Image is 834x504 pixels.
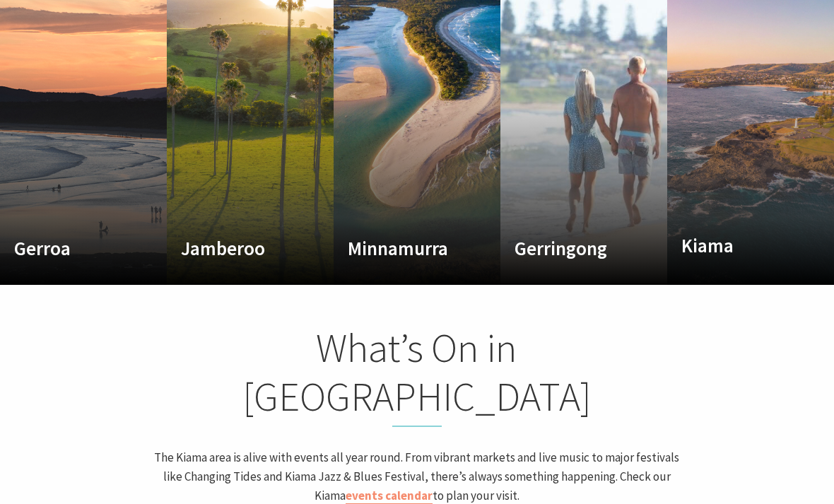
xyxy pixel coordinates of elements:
h4: Kiama [681,234,795,257]
h4: Gerroa [14,237,128,259]
h4: Jamberoo [181,237,295,259]
p: Where the sea makes a noise [681,267,795,301]
a: events calendar [346,488,433,504]
h4: Gerringong [515,237,628,259]
h4: Minnamurra [348,237,462,259]
h2: What’s On in [GEOGRAPHIC_DATA] [145,324,690,427]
